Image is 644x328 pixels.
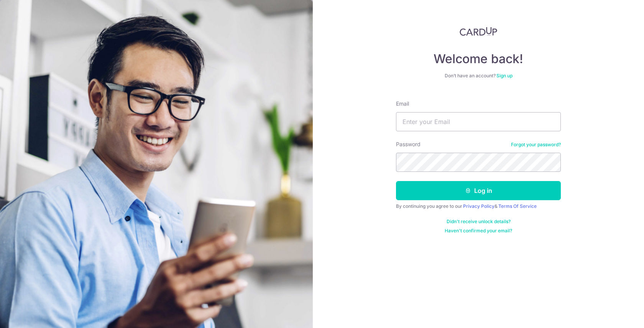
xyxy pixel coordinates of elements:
a: Terms Of Service [498,203,537,209]
div: By continuing you agree to our & [396,203,561,209]
img: CardUp Logo [460,27,497,36]
button: Log in [396,181,561,200]
a: Haven't confirmed your email? [445,228,512,234]
input: Enter your Email [396,112,561,131]
label: Email [396,100,409,108]
a: Sign up [496,73,513,78]
a: Didn't receive unlock details? [447,219,511,225]
label: Password [396,140,421,148]
a: Forgot your password? [511,142,561,148]
div: Don’t have an account? [396,73,561,79]
a: Privacy Policy [463,203,495,209]
h4: Welcome back! [396,51,561,67]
